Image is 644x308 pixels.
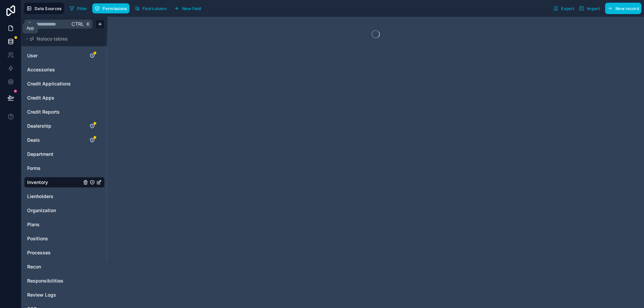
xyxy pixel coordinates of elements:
[24,3,64,14] button: Data Sources
[27,109,82,115] a: Credit Reports
[24,64,105,75] div: Accessories
[27,249,82,256] a: Processes
[27,109,60,115] span: Credit Reports
[27,179,48,186] span: Inventory
[27,235,48,242] span: Positions
[27,179,82,186] a: Inventory
[24,177,105,188] div: Inventory
[24,78,105,89] div: Credit Applications
[27,95,54,101] span: Credit Apps
[27,263,82,270] a: Recon
[602,3,641,14] a: New record
[24,233,105,244] div: Positions
[551,3,577,14] button: Export
[92,3,129,13] button: Permissions
[86,22,90,26] span: K
[92,3,132,13] a: Permissions
[24,205,105,216] div: Organization
[27,80,82,87] a: Credit Applications
[24,219,105,230] div: Plans
[27,193,82,200] a: Lienholders
[27,52,82,59] a: User
[24,275,105,286] div: Responsibilities
[27,123,51,129] span: Dealership
[27,165,82,172] a: Forms
[24,50,105,61] div: User
[27,80,71,87] span: Credit Applications
[27,292,82,298] a: Review Logs
[103,6,127,11] span: Permissions
[172,3,204,13] button: New field
[27,123,82,129] a: Dealership
[27,207,82,214] a: Organization
[143,6,167,11] span: Find column
[27,221,82,228] a: Plans
[35,6,62,11] span: Data Sources
[587,6,600,11] span: Import
[605,3,641,14] button: New record
[27,221,40,228] span: Plans
[27,193,53,200] span: Lienholders
[27,207,56,214] span: Organization
[27,66,82,73] a: Accessories
[577,3,602,14] button: Import
[615,6,639,11] span: New record
[27,165,41,172] span: Forms
[71,20,85,28] span: Ctrl
[24,149,105,160] div: Department
[24,121,105,131] div: Dealership
[24,261,105,272] div: Recon
[27,263,41,270] span: Recon
[27,137,40,143] span: Deals
[24,135,105,145] div: Deals
[132,3,169,13] button: Find column
[27,278,82,284] a: Responsibilities
[24,107,105,117] div: Credit Reports
[27,249,51,256] span: Processes
[27,52,38,59] span: User
[561,6,574,11] span: Export
[27,235,82,242] a: Positions
[24,34,101,44] button: Noloco tables
[27,66,55,73] span: Accessories
[67,3,90,13] button: Filter
[37,36,68,42] span: Noloco tables
[24,93,105,103] div: Credit Apps
[27,95,82,101] a: Credit Apps
[24,191,105,202] div: Lienholders
[26,25,34,31] div: App
[24,290,105,300] div: Review Logs
[182,6,201,11] span: New field
[27,137,82,143] a: Deals
[77,6,88,11] span: Filter
[27,292,56,298] span: Review Logs
[27,151,53,158] span: Department
[27,151,82,158] a: Department
[27,278,63,284] span: Responsibilities
[24,247,105,258] div: Processes
[24,163,105,174] div: Forms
